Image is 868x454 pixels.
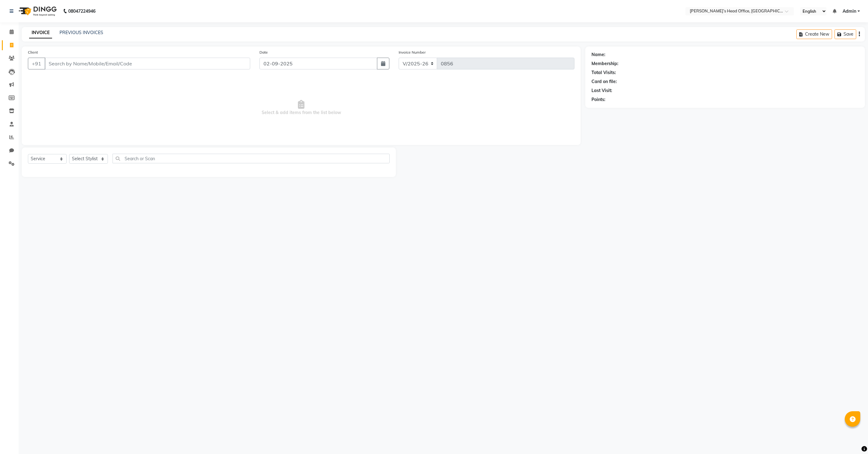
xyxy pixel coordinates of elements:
[842,429,862,448] iframe: chat widget
[796,29,832,39] button: Create New
[113,154,390,163] input: Search or Scan
[591,60,618,67] div: Membership:
[835,29,856,39] button: Save
[16,2,58,20] img: logo
[29,27,52,38] a: INVOICE
[45,58,250,69] input: Search by Name/Mobile/Email/Code
[399,50,426,55] label: Invoice Number
[591,69,616,76] div: Total Visits:
[68,2,95,20] b: 08047224946
[28,50,38,55] label: Client
[591,78,617,85] div: Card on file:
[591,87,612,94] div: Last Visit:
[28,77,574,139] span: Select & add items from the list below
[259,50,268,55] label: Date
[843,8,856,15] span: Admin
[591,96,605,103] div: Points:
[60,30,103,35] a: PREVIOUS INVOICES
[591,51,605,58] div: Name:
[28,58,45,69] button: +91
